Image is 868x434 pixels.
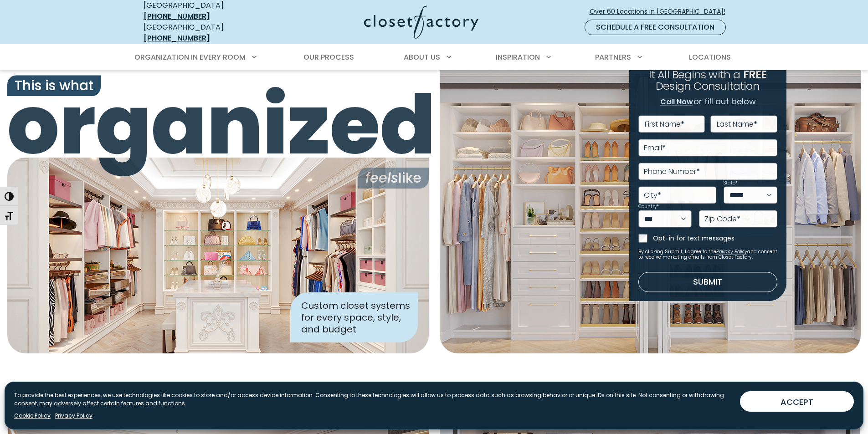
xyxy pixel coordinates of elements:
span: organized [7,84,429,166]
nav: Primary Menu [128,45,740,70]
img: Closet Factory designed closet [7,158,429,353]
span: Inspiration [496,52,540,62]
span: like [358,168,429,189]
span: Organization in Every Room [134,52,246,62]
span: Partners [595,52,631,62]
button: ACCEPT [740,391,854,412]
a: [PHONE_NUMBER] [144,33,210,43]
div: Custom closet systems for every space, style, and budget [290,292,418,342]
span: About Us [404,52,440,62]
span: Locations [689,52,731,62]
a: Over 60 Locations in [GEOGRAPHIC_DATA]! [589,4,733,20]
a: [PHONE_NUMBER] [144,11,210,21]
span: Our Process [303,52,354,62]
i: feels [365,168,398,188]
span: Over 60 Locations in [GEOGRAPHIC_DATA]! [590,7,733,16]
span: Walk-In Closets [162,379,275,399]
div: [GEOGRAPHIC_DATA] [144,22,276,44]
a: Cookie Policy [14,412,51,420]
a: Schedule a Free Consultation [585,20,726,35]
a: Privacy Policy [55,412,92,420]
span: Reach-In Closets [590,379,709,399]
img: Closet Factory Logo [364,5,478,39]
p: To provide the best experiences, we use technologies like cookies to store and/or access device i... [14,391,733,408]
